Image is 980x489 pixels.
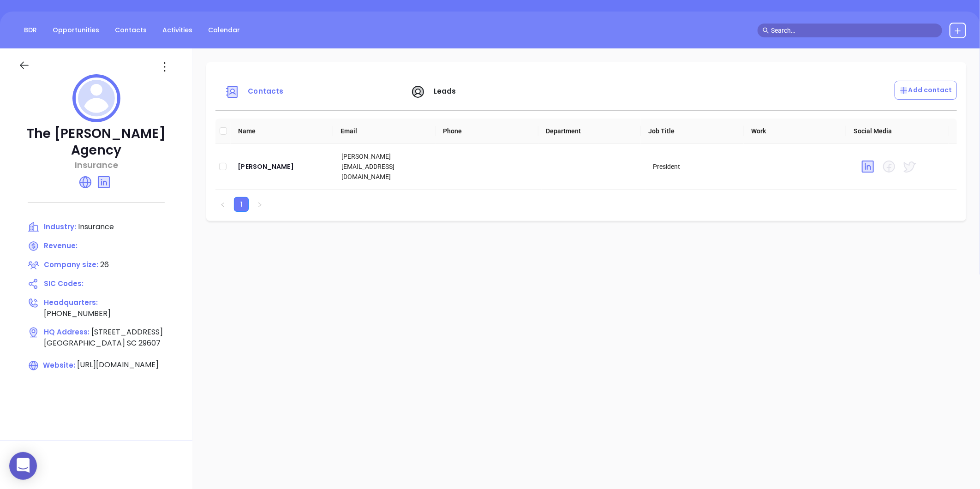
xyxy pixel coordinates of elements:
[333,119,436,144] th: Email
[18,23,42,38] a: BDR
[44,298,98,307] span: Headquarters:
[44,241,78,250] span: Revenue:
[641,119,743,144] th: Job Title
[763,27,769,34] span: search
[215,197,230,212] li: Previous Page
[220,202,226,208] span: left
[252,197,267,212] li: Next Page
[203,23,245,38] a: Calendar
[248,86,283,96] span: Contacts
[44,260,98,269] span: Company size:
[77,360,159,370] span: [URL][DOMAIN_NAME]
[18,159,174,171] p: Insurance
[44,327,163,348] span: [STREET_ADDRESS] [GEOGRAPHIC_DATA] SC 29607
[44,279,84,288] span: SIC Codes:
[44,222,76,232] span: Industry:
[100,259,109,270] span: 26
[109,23,152,38] a: Contacts
[436,119,538,144] th: Phone
[44,327,90,337] span: HQ Address:
[18,125,174,159] p: The [PERSON_NAME] Agency
[846,119,949,144] th: Social Media
[231,119,333,144] th: Name
[234,197,248,211] a: 1
[771,25,937,36] input: Search…
[899,85,952,95] p: Add contact
[645,144,749,190] td: President
[234,197,249,212] li: 1
[334,144,438,190] td: [PERSON_NAME][EMAIL_ADDRESS][DOMAIN_NAME]
[257,202,263,208] span: right
[72,74,120,122] img: profile logo
[28,360,75,370] span: Website:
[434,86,456,96] span: Leads
[78,221,114,232] span: Insurance
[252,197,267,212] button: right
[44,308,111,319] span: [PHONE_NUMBER]
[215,197,230,212] button: left
[744,119,846,144] th: Work
[538,119,641,144] th: Department
[47,23,105,38] a: Opportunities
[157,23,198,38] a: Activities
[238,161,327,172] a: [PERSON_NAME]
